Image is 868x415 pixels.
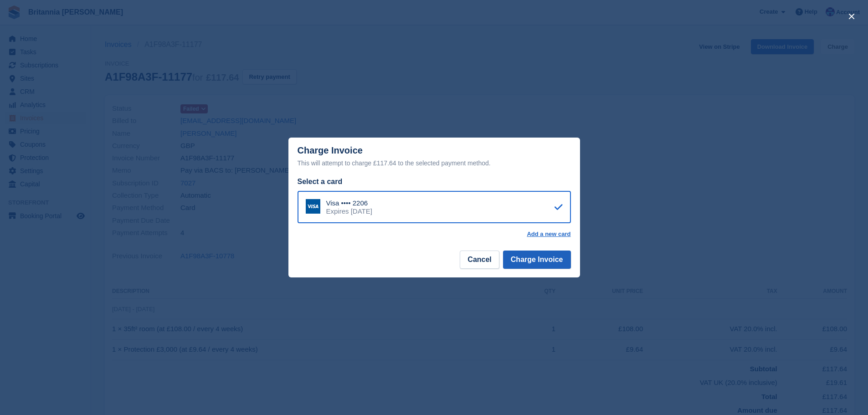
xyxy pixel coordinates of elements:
[326,199,372,207] div: Visa •••• 2206
[298,145,571,169] div: Charge Invoice
[298,176,571,187] div: Select a card
[527,231,570,238] a: Add a new card
[844,9,859,24] button: close
[460,251,499,269] button: Cancel
[306,199,320,214] img: Visa Logo
[326,207,372,215] div: Expires [DATE]
[298,158,571,169] div: This will attempt to charge £117.64 to the selected payment method.
[503,251,571,269] button: Charge Invoice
